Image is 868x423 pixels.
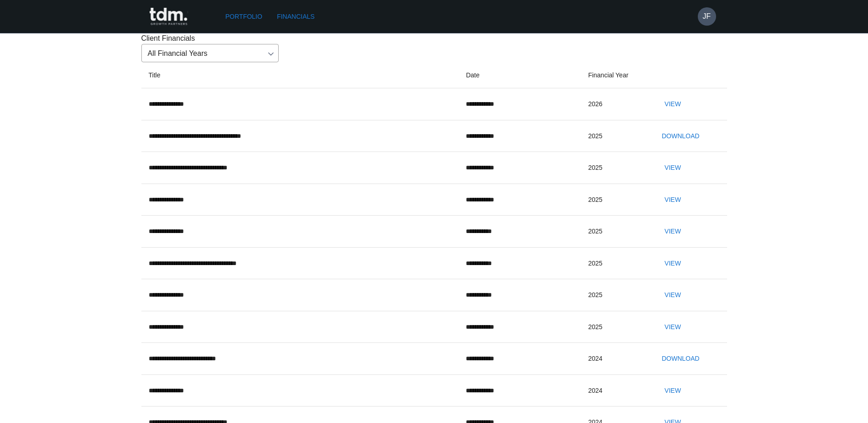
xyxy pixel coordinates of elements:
[581,247,651,279] td: 2025
[658,159,687,176] button: View
[658,191,687,208] button: View
[222,8,266,25] a: Portfolio
[658,382,687,399] button: View
[658,223,687,240] button: View
[581,279,651,311] td: 2025
[581,343,651,375] td: 2024
[658,255,687,272] button: View
[581,62,651,88] th: Financial Year
[698,7,716,26] button: JF
[581,152,651,184] td: 2025
[581,216,651,248] td: 2025
[581,88,651,120] td: 2026
[658,350,703,367] button: Download
[658,287,687,304] button: View
[141,62,459,88] th: Title
[658,128,703,145] button: Download
[658,96,687,113] button: View
[141,44,279,62] div: All Financial Years
[581,374,651,407] td: 2024
[581,120,651,152] td: 2025
[273,8,318,25] a: Financials
[658,319,687,336] button: View
[581,184,651,216] td: 2025
[581,311,651,343] td: 2025
[703,11,711,22] h6: JF
[458,62,581,88] th: Date
[141,33,727,44] p: Client Financials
